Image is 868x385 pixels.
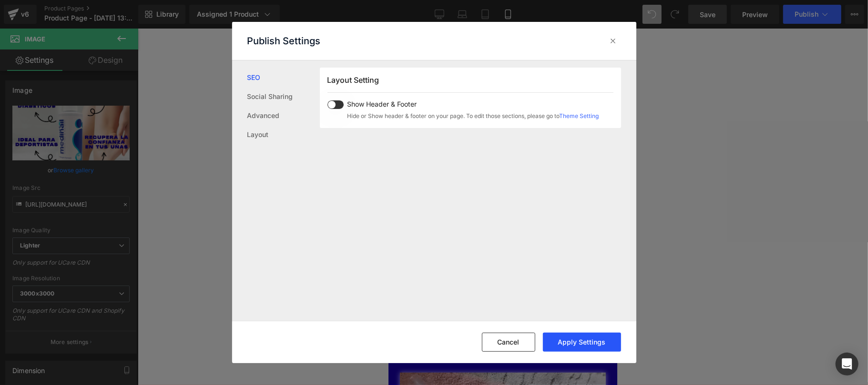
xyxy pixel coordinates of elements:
a: Social Sharing [247,87,320,106]
a: Theme Setting [560,112,599,119]
a: SEO [247,68,320,87]
span: Hide or Show header & footer on your page. To edit those sections, please go to [347,112,599,120]
p: Paga Al Recibir💖 [225,6,301,13]
div: Open Intercom Messenger [836,353,858,375]
a: Advanced [247,106,320,125]
span: Nova Import [GEOGRAPHIC_DATA] [68,25,162,67]
p: Publish Settings [247,35,321,47]
button: Apply Settings [543,333,621,352]
button: Cancel [482,333,535,352]
a: Layout [247,125,320,144]
a: Nova Import [GEOGRAPHIC_DATA] [61,24,168,68]
p: Descuentos Exclusivos 😎 [88,6,197,13]
summary: Búsqueda [185,36,206,57]
span: Show Header & Footer [347,100,599,108]
summary: Menú [1,36,22,57]
span: Layout Setting [327,75,379,85]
